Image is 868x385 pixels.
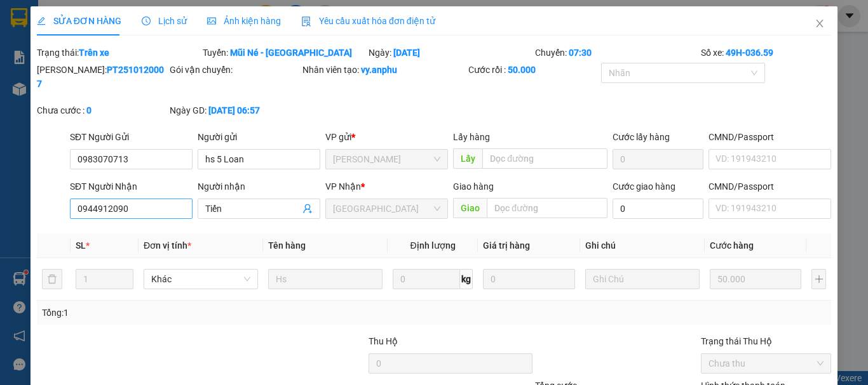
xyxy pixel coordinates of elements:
[487,198,607,218] input: Dọc đường
[301,16,435,26] span: Yêu cầu xuất hóa đơn điện tử
[142,16,151,25] span: clock-circle
[37,16,121,26] span: SỬA ĐƠN HÀNG
[709,179,831,193] div: CMND/Passport
[6,94,179,112] li: In ngày: 09:47 12/10
[268,240,306,251] span: Tên hàng
[710,240,754,251] span: Cước hàng
[70,130,193,144] div: SĐT Người Gửi
[709,130,831,144] div: CMND/Passport
[207,16,216,25] span: picture
[700,46,832,60] div: Số xe:
[709,354,824,373] span: Chưa thu
[37,103,167,117] div: Chưa cước :
[393,48,420,58] b: [DATE]
[302,204,313,214] span: user-add
[268,269,383,289] input: VD: Bàn, Ghế
[585,269,700,289] input: Ghi Chú
[613,181,675,192] label: Cước giao hàng
[569,48,592,58] b: 07:30
[361,65,397,75] b: vy.anphu
[701,334,831,348] div: Trạng thái Thu Hộ
[79,48,109,58] b: Trên xe
[410,240,455,251] span: Định lượng
[198,179,320,193] div: Người nhận
[207,16,281,26] span: Ảnh kiện hàng
[201,46,367,60] div: Tuyến:
[6,76,179,94] li: An Phú Travel
[482,148,607,169] input: Dọc đường
[468,63,599,77] div: Cước rồi :
[710,269,801,289] input: 0
[453,132,490,142] span: Lấy hàng
[333,150,440,169] span: Phan Thiết
[208,105,260,115] b: [DATE] 06:57
[37,16,46,25] span: edit
[36,46,201,60] div: Trạng thái:
[453,148,482,169] span: Lấy
[70,179,193,193] div: SĐT Người Nhận
[367,46,533,60] div: Ngày:
[613,132,670,142] label: Cước lấy hàng
[453,198,487,218] span: Giao
[369,336,398,346] span: Thu Hộ
[325,130,448,144] div: VP gửi
[42,306,336,320] div: Tổng: 1
[151,270,250,289] span: Khác
[198,130,320,144] div: Người gửi
[613,149,703,169] input: Cước lấy hàng
[170,63,300,77] div: Gói vận chuyển:
[170,103,300,117] div: Ngày GD:
[726,48,773,58] b: 49H-036.59
[483,269,574,289] input: 0
[815,18,825,29] span: close
[613,199,703,219] input: Cước giao hàng
[580,233,705,258] th: Ghi chú
[325,181,361,192] span: VP Nhận
[76,240,86,251] span: SL
[333,199,440,218] span: Đà Lạt
[483,240,530,251] span: Giá trị hàng
[42,269,62,289] button: delete
[37,63,167,91] div: [PERSON_NAME]:
[142,16,187,26] span: Lịch sử
[302,63,466,77] div: Nhân viên tạo:
[534,46,700,60] div: Chuyến:
[230,48,352,58] b: Mũi Né - [GEOGRAPHIC_DATA]
[811,269,826,289] button: plus
[86,105,92,115] b: 0
[144,240,191,251] span: Đơn vị tính
[802,6,837,42] button: Close
[453,181,494,192] span: Giao hàng
[460,269,473,289] span: kg
[508,65,536,75] b: 50.000
[301,16,311,27] img: icon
